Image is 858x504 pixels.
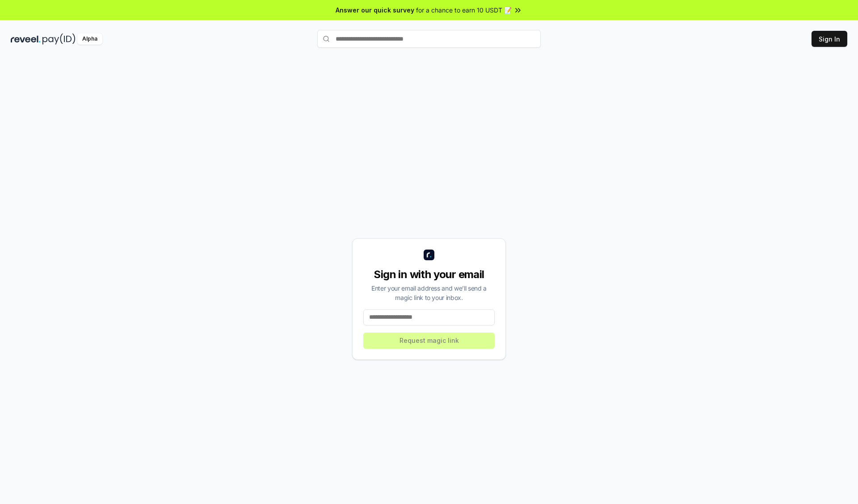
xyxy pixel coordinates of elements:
div: Alpha [77,33,102,45]
button: Sign In [812,31,847,47]
div: Sign in with your email [363,267,495,282]
span: Answer our quick survey [336,5,414,15]
img: reveel_dark [11,33,41,45]
span: for a chance to earn 10 USDT 📝 [416,5,512,15]
div: Enter your email address and we’ll send a magic link to your inbox. [363,283,495,302]
img: logo_small [424,250,434,260]
img: pay_id [42,33,76,45]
